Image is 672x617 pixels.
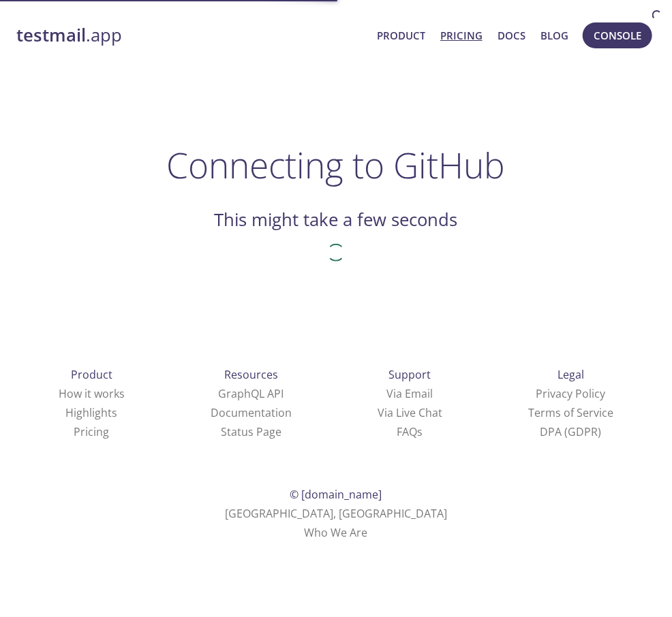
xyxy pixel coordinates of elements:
[558,367,584,382] span: Legal
[211,405,292,420] a: Documentation
[224,367,278,382] span: Resources
[16,23,86,47] strong: testmail
[540,27,568,44] a: Blog
[221,424,281,439] a: Status Page
[397,424,423,439] a: FAQ
[74,424,110,439] a: Pricing
[540,424,602,439] a: DPA (GDPR)
[71,367,112,382] span: Product
[377,27,425,44] a: Product
[387,386,433,401] a: Via Email
[215,208,458,232] h2: This might take a few seconds
[290,487,382,502] span: © [DOMAIN_NAME]
[225,506,447,521] span: [GEOGRAPHIC_DATA], [GEOGRAPHIC_DATA]
[440,27,483,44] a: Pricing
[528,405,613,420] a: Terms of Service
[305,525,368,540] a: Who We Are
[498,27,525,44] a: Docs
[59,386,125,401] a: How it works
[167,144,506,185] h1: Connecting to GitHub
[378,405,442,420] a: Via Live Chat
[594,27,641,44] span: Console
[418,424,423,439] span: s
[389,367,431,382] span: Support
[16,24,366,47] a: testmail.app
[66,405,118,420] a: Highlights
[536,386,606,401] a: Privacy Policy
[583,22,652,48] button: Console
[219,386,284,401] a: GraphQL API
